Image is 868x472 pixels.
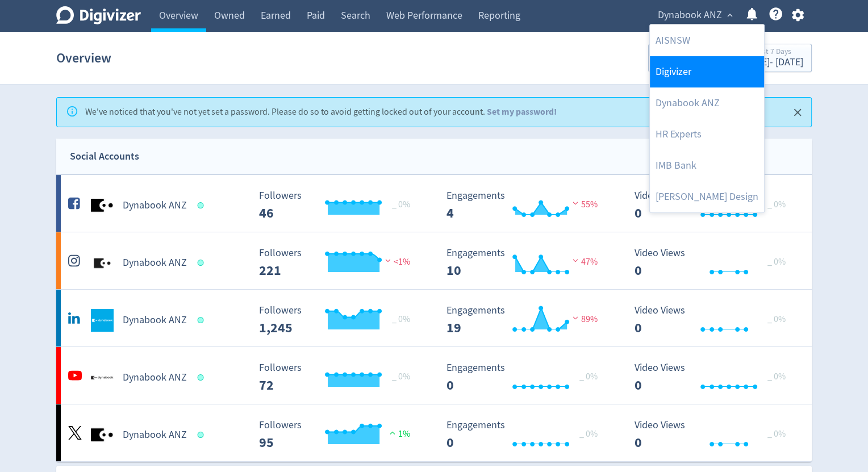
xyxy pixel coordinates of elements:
a: IMB Bank [650,150,764,181]
a: HR Experts [650,119,764,150]
a: AISNSW [650,25,764,56]
a: Dynabook ANZ [650,87,764,119]
a: [PERSON_NAME] Design [650,181,764,212]
a: Digivizer [650,56,764,87]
